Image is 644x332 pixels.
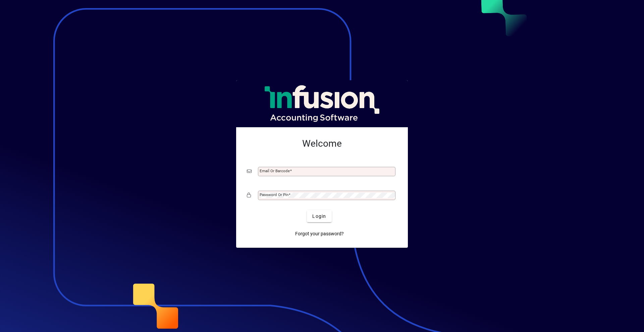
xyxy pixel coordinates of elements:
[247,138,397,149] h2: Welcome
[312,213,326,220] span: Login
[260,192,288,197] mat-label: Password or Pin
[307,210,331,222] button: Login
[292,228,346,240] a: Forgot your password?
[260,169,290,173] mat-label: Email or Barcode
[295,230,344,237] span: Forgot your password?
